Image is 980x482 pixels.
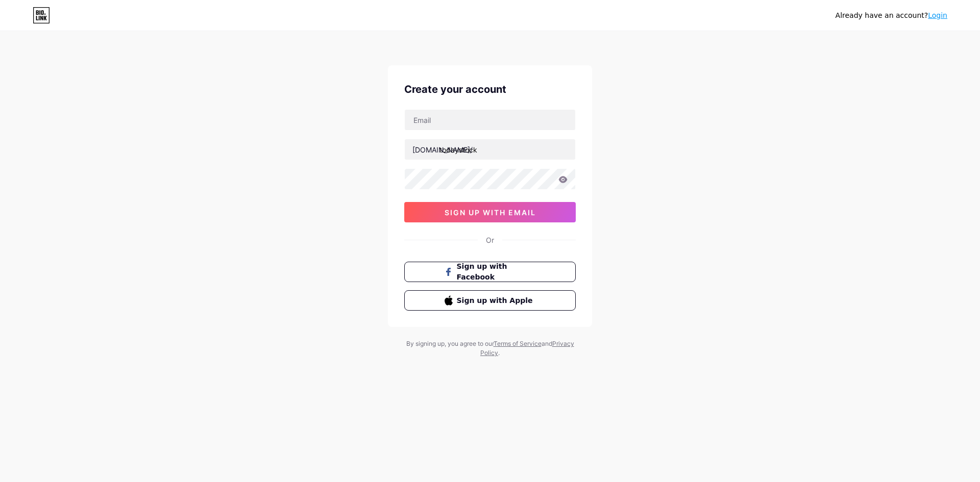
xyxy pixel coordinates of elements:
div: Create your account [404,82,576,97]
a: Login [928,11,947,19]
a: Terms of Service [494,340,542,347]
div: By signing up, you agree to our and . [403,339,577,358]
button: sign up with email [404,202,576,222]
input: username [405,139,575,160]
button: Sign up with Facebook [404,262,576,282]
button: Sign up with Apple [404,290,576,311]
input: Email [405,110,575,130]
div: Or [486,235,494,245]
div: Already have an account? [836,10,947,21]
span: Sign up with Facebook [457,261,536,283]
div: [DOMAIN_NAME]/ [412,144,473,155]
span: sign up with email [445,208,536,217]
span: Sign up with Apple [457,295,536,306]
